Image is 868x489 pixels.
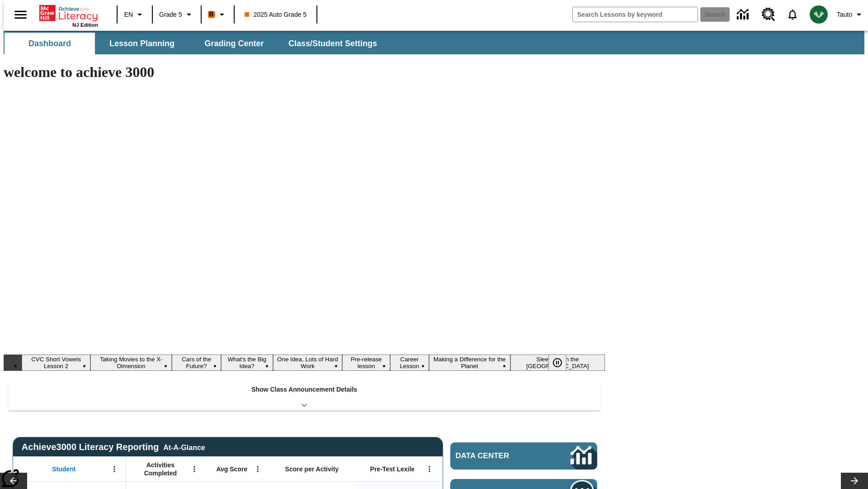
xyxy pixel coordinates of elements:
div: Home [39,3,98,28]
button: Open side menu [7,1,34,28]
button: Slide 5 One Idea, Lots of Hard Work [273,355,343,371]
span: Pre-Test Lexile [370,465,415,473]
span: B [209,9,214,20]
button: Language: EN, Select a language [120,6,149,23]
button: Open Menu [108,462,121,476]
div: SubNavbar [4,31,864,54]
span: EN [124,10,133,19]
a: Data Center [450,442,597,470]
a: Home [39,4,98,22]
button: Grading Center [189,33,279,54]
button: Open Menu [188,462,201,476]
span: NJ Edition [72,22,98,28]
button: Pause [548,355,566,371]
p: Show Class Announcement Details [251,385,357,394]
button: Select a new avatar [804,3,833,26]
a: Notifications [781,3,804,26]
span: Avg Score [216,465,247,473]
h1: welcome to achieve 3000 [4,64,605,81]
button: Lesson carousel, Next [841,473,868,489]
a: Resource Center, Will open in new tab [756,2,781,27]
button: Lesson Planning [97,33,187,54]
span: Grade 5 [159,10,182,19]
button: Open Menu [423,462,436,476]
button: Slide 7 Career Lesson [390,355,429,371]
div: Show Class Announcement Details [8,379,600,411]
button: Dashboard [5,33,95,54]
button: Slide 3 Cars of the Future? [172,355,221,371]
span: Student [52,465,75,473]
button: Slide 9 Sleepless in the Animal Kingdom [510,355,605,371]
button: Grade: Grade 5, Select a grade [156,6,198,23]
button: Slide 6 Pre-release lesson [342,355,390,371]
button: Slide 8 Making a Difference for the Planet [429,355,510,371]
button: Slide 2 Taking Movies to the X-Dimension [90,355,172,371]
button: Open Menu [251,462,264,476]
button: Slide 4 What's the Big Idea? [221,355,273,371]
img: avatar image [810,5,828,24]
button: Boost Class color is orange. Change class color [204,6,231,23]
div: At-A-Glance [163,442,205,452]
input: search field [573,7,698,22]
span: Activities Completed [131,461,190,477]
div: Pause [548,355,576,371]
span: 2025 Auto Grade 5 [245,10,307,19]
button: Slide 1 CVC Short Vowels Lesson 2 [22,355,90,371]
span: Data Center [456,451,540,460]
span: Achieve3000 Literacy Reporting [22,442,205,452]
button: Class/Student Settings [281,33,384,54]
a: Data Center [731,2,756,27]
span: Tauto [837,10,852,19]
span: Score per Activity [285,465,339,473]
button: Profile/Settings [833,6,868,23]
div: SubNavbar [4,33,385,54]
